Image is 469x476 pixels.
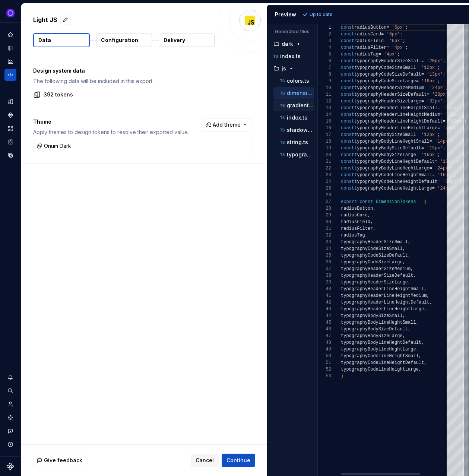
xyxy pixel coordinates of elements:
[354,126,437,131] span: typographyHeaderLineHeightLarge
[37,142,71,150] div: Onum Dark
[365,233,368,238] span: ,
[432,172,435,178] span: =
[159,34,215,47] button: Delivery
[384,52,397,57] span: '4px'
[318,312,331,319] div: 44
[4,96,16,108] div: Design tokens
[413,273,416,278] span: ,
[389,38,403,44] span: '6px'
[341,58,354,64] span: const
[287,139,308,145] p: string.ts
[387,45,389,50] span: =
[341,65,354,70] span: const
[318,24,331,31] div: 1
[419,367,421,372] span: ,
[273,77,314,85] button: colors.ts
[421,79,437,84] span: '16px'
[387,25,389,30] span: =
[443,58,446,64] span: ;
[435,139,451,144] span: '14px'
[4,425,16,437] div: Contact support
[341,293,427,298] span: typographyHeaderLineHeightMedium
[318,192,331,199] div: 26
[280,53,301,59] p: index.ts
[354,139,430,144] span: typographyBodyLineHeghtSmall
[443,99,446,104] span: ;
[318,152,331,158] div: 20
[387,32,400,37] span: '6px'
[287,102,314,108] p: gradients.ts
[341,199,357,204] span: export
[287,152,314,158] p: typography.ts
[270,40,314,48] button: dark
[318,212,331,219] div: 29
[427,92,430,97] span: =
[4,29,16,41] div: Home
[341,239,408,245] span: typographyHeaderSizeSmall
[318,178,331,185] div: 24
[341,353,419,359] span: typographyCodeLineHeightSmall
[164,37,185,44] p: Delivery
[4,398,16,410] a: Invite team
[416,152,419,158] span: =
[427,146,443,151] span: '13px'
[341,172,354,178] span: const
[4,136,16,148] a: Storybook stories
[318,286,331,292] div: 40
[438,105,440,111] span: =
[419,199,421,204] span: =
[354,32,381,37] span: radiusCard
[33,15,57,24] p: Light JS
[341,206,373,211] span: radiusButton
[408,327,411,332] span: ,
[273,101,314,110] button: gradients.ts
[443,72,446,77] span: ;
[341,327,408,332] span: typographyBodySizeDefault
[341,253,408,258] span: typographyCodeSizeDefault
[318,91,331,98] div: 11
[421,132,437,137] span: '12px'
[191,454,219,467] button: Cancel
[405,45,408,50] span: ;
[287,115,307,121] p: index.ts
[438,186,454,191] span: '24px'
[33,118,189,126] p: Theme
[403,333,405,339] span: ,
[440,112,443,117] span: =
[273,89,314,97] button: dimension.ts
[354,152,416,158] span: typographyBodySizeLarge
[318,125,331,131] div: 16
[443,126,459,131] span: '48px'
[4,149,16,161] a: Data sources
[318,272,331,279] div: 38
[408,253,411,258] span: ,
[318,118,331,125] div: 15
[318,138,331,145] div: 18
[438,172,454,178] span: '16px'
[435,159,437,164] span: =
[318,31,331,38] div: 2
[341,333,403,339] span: typographyBodySizeLarge
[4,109,16,121] div: Components
[341,179,354,184] span: const
[341,105,354,111] span: const
[318,158,331,165] div: 21
[427,58,443,64] span: '20px'
[354,105,437,111] span: typographyHeaderLineHeightSmall
[282,66,286,72] p: js
[354,186,432,191] span: typographyCodeLineHeightLarge
[424,360,427,365] span: ,
[4,371,16,383] div: Notifications
[381,32,384,37] span: =
[405,25,408,30] span: ;
[341,126,354,131] span: const
[341,152,354,158] span: const
[318,145,331,152] div: 19
[33,33,90,47] button: Data
[318,306,331,312] div: 43
[427,293,430,298] span: ,
[7,463,14,470] a: Supernova Logo
[354,25,386,30] span: radiusButton
[430,139,432,144] span: =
